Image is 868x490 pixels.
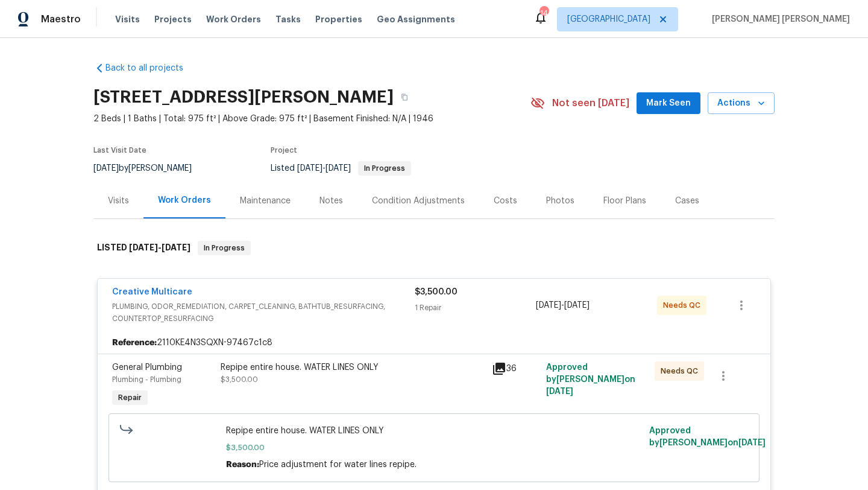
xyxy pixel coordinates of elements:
span: Listed [271,164,411,173]
h6: LISTED [97,241,190,255]
span: Price adjustment for water lines repipe. [259,460,417,469]
span: [DATE] [546,387,573,396]
h2: [STREET_ADDRESS][PERSON_NAME] [93,91,394,103]
span: [DATE] [297,164,322,173]
span: Visits [115,13,140,25]
span: Approved by [PERSON_NAME] on [546,363,635,396]
span: In Progress [359,165,410,172]
span: Needs QC [661,365,703,377]
span: Plumbing - Plumbing [112,376,181,383]
div: Notes [319,195,343,207]
span: Repipe entire house. WATER LINES ONLY [226,425,643,437]
b: Reference: [112,337,157,349]
div: 36 [492,361,539,376]
span: Last Visit Date [93,147,146,154]
div: Floor Plans [603,195,646,207]
span: [DATE] [129,243,158,252]
span: - [536,299,590,311]
a: Back to all projects [93,62,209,74]
div: Repipe entire house. WATER LINES ONLY [221,361,485,374]
div: Costs [494,195,517,207]
button: Actions [708,92,775,115]
div: 2110KE4N3SQXN-97467c1c8 [98,332,770,354]
div: Cases [675,195,699,207]
span: Mark Seen [646,96,691,111]
span: $3,500.00 [221,376,258,383]
div: by [PERSON_NAME] [93,161,206,176]
span: [GEOGRAPHIC_DATA] [567,13,650,25]
button: Copy Address [394,86,415,108]
span: - [297,164,351,173]
span: [DATE] [738,439,766,447]
span: - [129,243,190,252]
span: [DATE] [162,243,190,252]
div: Visits [108,195,129,207]
span: Projects [154,13,192,25]
span: General Plumbing [112,363,182,372]
span: 2 Beds | 1 Baths | Total: 975 ft² | Above Grade: 975 ft² | Basement Finished: N/A | 1946 [93,113,530,125]
button: Mark Seen [637,92,700,115]
span: [DATE] [93,164,119,173]
div: LISTED [DATE]-[DATE]In Progress [93,229,775,267]
span: Maestro [41,13,81,25]
div: 14 [539,7,548,19]
a: Creative Multicare [112,288,192,296]
span: [DATE] [536,301,561,310]
span: Actions [717,96,765,111]
span: [DATE] [325,164,351,173]
span: In Progress [199,242,250,254]
div: 1 Repair [415,302,536,314]
span: Project [271,147,297,154]
span: Tasks [275,15,301,24]
div: Maintenance [240,195,291,207]
div: Photos [546,195,574,207]
span: [DATE] [564,301,590,310]
span: Not seen [DATE] [552,97,629,109]
span: Repair [113,392,146,404]
span: Work Orders [206,13,261,25]
span: Geo Assignments [377,13,455,25]
span: Properties [315,13,362,25]
span: PLUMBING, ODOR_REMEDIATION, CARPET_CLEANING, BATHTUB_RESURFACING, COUNTERTOP_RESURFACING [112,301,415,325]
span: [PERSON_NAME] [PERSON_NAME] [707,13,850,25]
div: Condition Adjustments [372,195,465,207]
span: Approved by [PERSON_NAME] on [649,427,766,447]
span: Needs QC [663,299,705,311]
span: Reason: [226,460,259,469]
div: Work Orders [158,194,211,206]
span: $3,500.00 [415,288,458,296]
span: $3,500.00 [226,442,643,454]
